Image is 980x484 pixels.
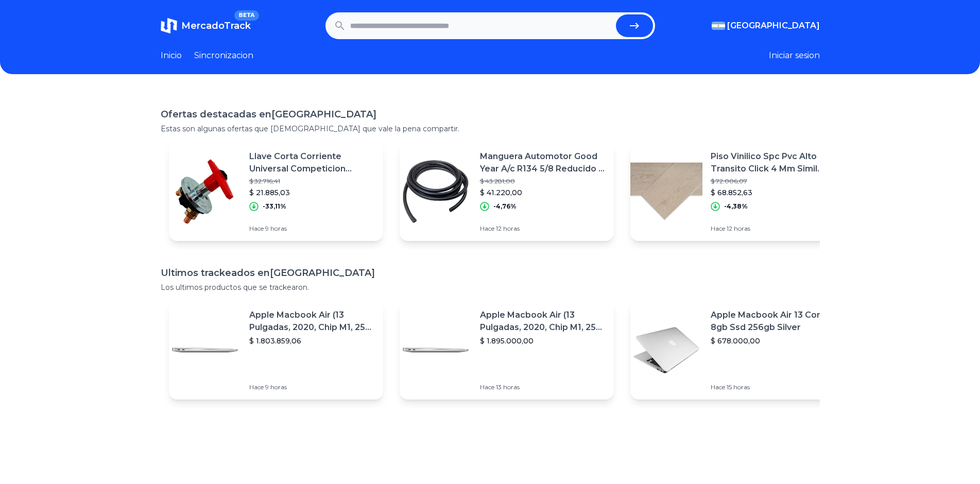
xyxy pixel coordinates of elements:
p: Piso Vinilico Spc Pvc Alto Transito Click 4 Mm Simil Madera Roble [711,150,836,175]
a: Inicio [161,49,182,62]
span: MercadoTrack [181,20,251,31]
p: Llave Corta Corriente Universal Competicion Reforzada [249,150,375,175]
p: $ 32.716,41 [249,177,375,185]
p: Hace 13 horas [480,383,606,391]
p: Estas son algunas ofertas que [DEMOGRAPHIC_DATA] que vale la pena compartir. [161,124,820,134]
p: $ 678.000,00 [711,336,836,346]
p: Hace 9 horas [249,224,375,233]
a: Featured imageApple Macbook Air 13 Core I5 8gb Ssd 256gb Silver$ 678.000,00Hace 15 horas [630,301,845,400]
p: -4,38% [724,202,748,211]
p: Apple Macbook Air (13 Pulgadas, 2020, Chip M1, 256 Gb De Ssd, 8 Gb De Ram) - Plata [249,309,375,334]
span: BETA [234,10,259,21]
p: Hace 15 horas [711,383,836,391]
h1: Ultimos trackeados en [GEOGRAPHIC_DATA] [161,266,820,280]
p: $ 1.803.859,06 [249,336,375,346]
p: Los ultimos productos que se trackearon. [161,282,820,292]
p: Apple Macbook Air (13 Pulgadas, 2020, Chip M1, 256 Gb De Ssd, 8 Gb De Ram) - Plata [480,309,606,334]
p: Hace 9 horas [249,383,375,391]
img: Featured image [400,314,472,386]
img: Featured image [630,314,702,386]
a: MercadoTrackBETA [161,18,251,34]
a: Featured imageManguera Automotor Good Year A/c R134 5/8 Reducido X Metro$ 43.281,00$ 41.220,00-4,... [400,142,614,241]
p: Hace 12 horas [711,224,836,233]
p: -33,11% [263,202,286,211]
span: [GEOGRAPHIC_DATA] [727,20,820,32]
a: Featured imagePiso Vinilico Spc Pvc Alto Transito Click 4 Mm Simil Madera Roble$ 72.006,07$ 68.85... [630,142,845,241]
h1: Ofertas destacadas en [GEOGRAPHIC_DATA] [161,107,820,122]
p: $ 41.220,00 [480,187,606,198]
img: Featured image [169,155,241,228]
button: [GEOGRAPHIC_DATA] [712,20,820,32]
p: $ 1.895.000,00 [480,336,606,346]
img: Featured image [630,155,702,228]
p: $ 68.852,63 [711,187,836,198]
p: $ 43.281,00 [480,177,606,185]
p: -4,76% [493,202,517,211]
a: Featured imageApple Macbook Air (13 Pulgadas, 2020, Chip M1, 256 Gb De Ssd, 8 Gb De Ram) - Plata$... [400,301,614,400]
img: MercadoTrack [161,18,177,34]
img: Featured image [169,314,241,386]
img: Featured image [400,155,472,228]
p: $ 21.885,03 [249,187,375,198]
p: Hace 12 horas [480,224,606,233]
img: Argentina [712,22,725,30]
a: Sincronizacion [194,49,253,62]
p: $ 72.006,07 [711,177,836,185]
p: Apple Macbook Air 13 Core I5 8gb Ssd 256gb Silver [711,309,836,334]
a: Featured imageApple Macbook Air (13 Pulgadas, 2020, Chip M1, 256 Gb De Ssd, 8 Gb De Ram) - Plata$... [169,301,383,400]
p: Manguera Automotor Good Year A/c R134 5/8 Reducido X Metro [480,150,606,175]
button: Iniciar sesion [769,49,820,62]
a: Featured imageLlave Corta Corriente Universal Competicion Reforzada$ 32.716,41$ 21.885,03-33,11%H... [169,142,383,241]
